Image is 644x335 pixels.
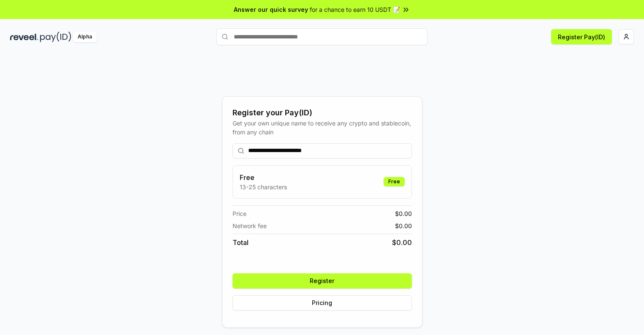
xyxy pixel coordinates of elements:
[240,172,287,182] h3: Free
[233,295,412,310] button: Pricing
[233,119,412,136] div: Get your own unique name to receive any crypto and stablecoin, from any chain
[233,273,412,289] button: Register
[233,237,249,248] span: Total
[10,32,38,42] img: reveel_dark
[310,5,400,14] span: for a chance to earn 10 USDT 📝
[234,5,308,14] span: Answer our quick survey
[40,32,71,42] img: pay_id
[233,209,246,218] span: Price
[395,209,412,218] span: $ 0.00
[392,237,412,248] span: $ 0.00
[395,221,412,230] span: $ 0.00
[551,29,612,44] button: Register Pay(ID)
[240,182,287,191] p: 13-25 characters
[233,107,412,119] div: Register your Pay(ID)
[73,32,97,42] div: Alpha
[384,177,405,186] div: Free
[233,221,267,230] span: Network fee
